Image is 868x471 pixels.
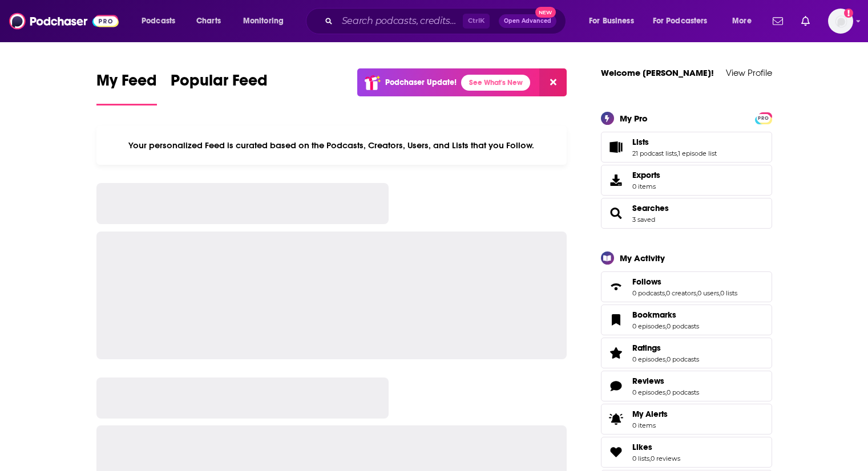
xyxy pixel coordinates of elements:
a: 0 creators [666,289,696,297]
a: 0 lists [632,454,649,462]
a: Bookmarks [605,312,628,328]
a: Likes [605,444,628,460]
a: My Feed [96,71,157,105]
a: Lists [605,139,628,155]
a: 21 podcast lists [632,149,677,157]
a: 0 podcasts [667,355,699,363]
a: Searches [632,203,669,213]
span: , [719,289,720,297]
button: open menu [134,12,190,30]
span: Ratings [601,338,772,368]
div: Search podcasts, credits, & more... [317,8,577,34]
span: More [732,13,752,29]
button: open menu [724,12,766,30]
span: Exports [605,172,628,188]
a: See What's New [461,75,530,91]
button: open menu [235,12,298,30]
span: Follows [632,277,661,287]
span: Monitoring [243,13,284,29]
img: Podchaser - Follow, Share and Rate Podcasts [9,10,119,32]
a: 0 reviews [651,454,680,462]
span: 0 items [632,182,660,190]
span: My Alerts [605,411,628,427]
a: Welcome [PERSON_NAME]! [601,67,714,78]
span: My Alerts [632,409,668,419]
span: , [665,388,667,396]
span: Likes [632,442,652,452]
span: , [665,322,667,330]
a: Charts [189,12,228,30]
span: , [665,355,667,363]
div: My Pro [620,113,648,124]
a: Reviews [605,378,628,394]
a: 0 users [697,289,719,297]
span: Lists [601,132,772,163]
span: , [649,454,651,462]
a: Searches [605,205,628,221]
a: 1 episode list [678,149,717,157]
span: Charts [196,13,221,29]
span: Podcasts [142,13,175,29]
a: Bookmarks [632,310,699,320]
span: Popular Feed [171,71,268,97]
span: New [535,7,556,18]
div: Your personalized Feed is curated based on the Podcasts, Creators, Users, and Lists that you Follow. [96,126,567,165]
svg: Add a profile image [844,9,853,18]
span: Ratings [632,343,661,353]
a: PRO [757,113,770,121]
span: Reviews [601,371,772,401]
a: 0 episodes [632,355,665,363]
button: open menu [645,12,724,30]
a: Reviews [632,376,699,386]
span: Searches [601,198,772,229]
a: 3 saved [632,216,655,224]
a: 0 episodes [632,322,665,330]
a: 0 podcasts [667,388,699,396]
img: User Profile [828,9,853,34]
a: View Profile [726,67,772,78]
button: Open AdvancedNew [499,14,556,28]
span: Exports [632,170,660,180]
span: Open Advanced [504,18,551,24]
a: Likes [632,442,680,452]
a: Show notifications dropdown [797,11,814,31]
a: 0 podcasts [632,289,665,297]
span: Lists [632,137,649,147]
button: open menu [581,12,648,30]
div: My Activity [620,253,665,263]
a: My Alerts [601,404,772,435]
a: 0 lists [720,289,737,297]
span: Reviews [632,376,664,386]
a: 0 episodes [632,388,665,396]
input: Search podcasts, credits, & more... [337,12,463,30]
span: , [665,289,666,297]
a: Exports [601,165,772,196]
a: Follows [605,279,628,295]
a: Show notifications dropdown [768,11,788,31]
span: Bookmarks [601,304,772,335]
span: Logged in as Lydia_Gustafson [828,9,853,34]
span: PRO [757,114,770,123]
span: , [696,289,697,297]
a: Popular Feed [171,71,268,105]
p: Podchaser Update! [385,78,457,87]
a: Ratings [632,343,699,353]
span: For Podcasters [653,13,708,29]
span: Follows [601,271,772,302]
button: Show profile menu [828,9,853,34]
a: Ratings [605,345,628,361]
span: My Feed [96,71,157,97]
span: , [677,149,678,157]
span: Bookmarks [632,310,676,320]
span: 0 items [632,421,668,429]
span: For Business [589,13,634,29]
a: Lists [632,137,717,147]
span: Likes [601,437,772,468]
span: Ctrl K [463,14,490,29]
a: Follows [632,277,737,287]
a: 0 podcasts [667,322,699,330]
